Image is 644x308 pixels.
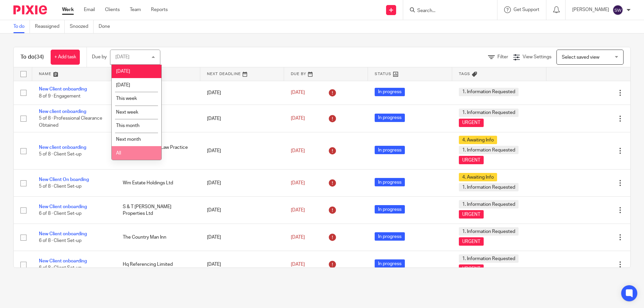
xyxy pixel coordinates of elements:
span: In progress [375,178,405,186]
span: URGENT [459,237,484,246]
span: 1. Information Requested [459,227,519,236]
a: New Client onboarding [39,87,87,91]
span: URGENT [459,119,484,127]
img: Pixie [13,5,47,14]
td: [DATE] [200,251,284,278]
a: Clients [105,6,120,13]
img: svg%3E [612,5,623,15]
a: Team [130,6,141,13]
span: 1. Information Requested [459,200,519,208]
span: URGENT [459,156,484,164]
span: 5 of 8 · Client Set-up [39,152,82,157]
a: New Client onboarding [39,232,87,236]
span: This month [116,123,140,128]
span: All [116,151,121,156]
span: 1. Information Requested [459,146,519,154]
td: [DATE] [200,105,284,132]
td: [DATE] [200,224,284,251]
span: [DATE] [291,262,305,267]
span: [DATE] [116,69,130,74]
p: Due by [92,54,107,60]
h1: To do [20,54,44,61]
a: New Client On boarding [39,177,89,182]
a: Work [62,6,74,13]
a: Snoozed [70,20,94,33]
span: In progress [375,259,405,268]
td: Hq Referencing Limited [116,251,200,278]
span: Next month [116,137,141,142]
p: [PERSON_NAME] [572,6,609,13]
span: URGENT [459,264,484,273]
span: In progress [375,146,405,154]
span: 1. Information Requested [459,88,519,96]
span: In progress [375,114,405,122]
span: Select saved view [562,55,599,60]
span: 5 of 8 · Client Set-up [39,184,82,189]
span: 4. Awaiting Info [459,173,497,181]
td: The Country Man Inn [116,224,200,251]
span: 6 of 8 · Client Set-up [39,211,82,216]
a: To do [13,20,30,33]
span: Next week [116,110,138,115]
a: Email [84,6,95,13]
td: S & T [PERSON_NAME] Properties Ltd [116,197,200,224]
a: Reports [151,6,168,13]
span: In progress [375,232,405,241]
span: [DATE] [291,235,305,240]
span: [DATE] [291,181,305,185]
span: 8 of 9 · Engagement [39,94,80,99]
span: URGENT [459,210,484,219]
td: Wm Estate Holdings Ltd [116,170,200,197]
span: Get Support [514,7,539,12]
a: Done [99,20,115,33]
span: 6 of 8 · Client Set-up [39,266,82,270]
span: View Settings [523,55,551,59]
div: [DATE] [115,55,129,59]
span: [DATE] [116,83,130,87]
a: New Client onboarding [39,204,87,209]
a: New client onboarding [39,109,86,114]
span: 4. Awaiting Info [459,136,497,144]
span: 1. Information Requested [459,254,519,263]
span: [DATE] [291,208,305,212]
a: New Client onboarding [39,259,87,263]
td: [DATE] [200,170,284,197]
span: This week [116,96,137,101]
td: [DATE] [200,197,284,224]
span: 1. Information Requested [459,109,519,117]
span: In progress [375,205,405,213]
a: + Add task [51,50,80,65]
a: New client onboarding [39,145,86,150]
span: [DATE] [291,148,305,153]
span: 5 of 8 · Professional Clearance Obtained [39,116,102,128]
span: [DATE] [291,116,305,121]
span: In progress [375,88,405,96]
td: [DATE] [200,132,284,170]
span: 1. Information Requested [459,183,519,191]
span: 6 of 8 · Client Set-up [39,239,82,243]
span: [DATE] [291,90,305,95]
span: Tags [459,72,470,76]
input: Search [417,8,477,14]
a: Reassigned [35,20,65,33]
td: [DATE] [200,81,284,105]
span: Filter [497,55,508,59]
span: (34) [35,54,44,60]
